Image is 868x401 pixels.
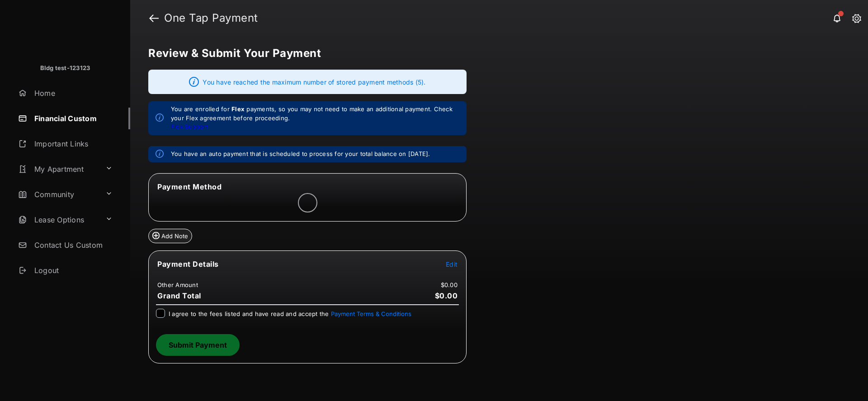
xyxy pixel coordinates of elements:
a: Lease Options [14,209,102,231]
span: I agree to the fees listed and have read and accept the [169,310,411,317]
a: Flex Support [171,123,208,130]
a: Important Links [14,133,116,155]
button: I agree to the fees listed and have read and accept the [331,310,411,317]
span: Payment Details [157,259,219,269]
span: Edit [446,260,458,268]
a: Contact Us Custom [14,234,130,256]
em: You are enrolled for payments, so you may not need to make an additional payment. Check your Flex... [171,105,459,132]
span: $0.00 [435,291,458,300]
td: $0.00 [440,281,458,289]
button: Add Note [148,229,192,243]
p: Bldg test-123123 [40,64,90,73]
strong: Flex [231,105,245,113]
button: Edit [446,259,458,269]
a: Home [14,82,130,104]
span: Grand Total [157,291,201,300]
span: Payment Method [157,182,222,191]
a: Financial Custom [14,108,130,129]
a: Community [14,184,102,205]
h5: Review & Submit Your Payment [148,48,843,59]
em: You have an auto payment that is scheduled to process for your total balance on [DATE]. [171,150,430,159]
a: Logout [14,259,130,281]
td: Other Amount [157,281,198,289]
a: My Apartment [14,158,102,180]
button: Submit Payment [156,334,240,356]
strong: One Tap Payment [164,13,258,24]
div: You have reached the maximum number of stored payment methods (5). [148,70,467,94]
